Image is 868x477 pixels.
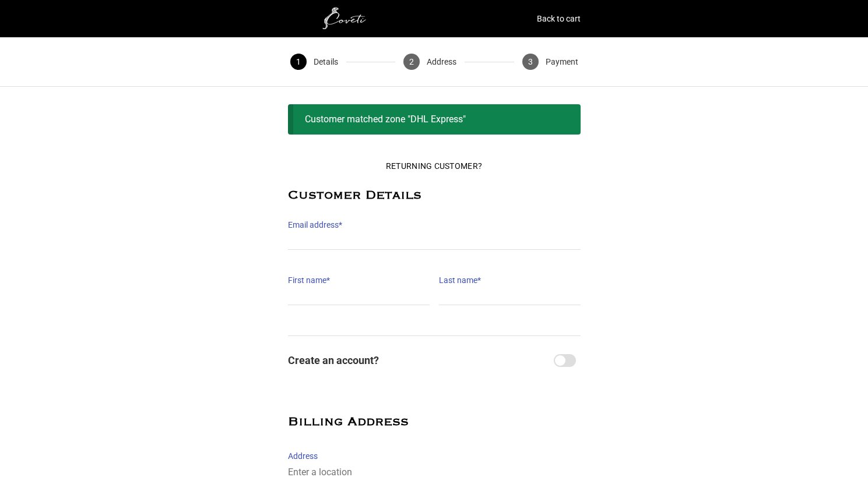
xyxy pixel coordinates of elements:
[537,10,581,27] a: Back to cart
[288,272,430,288] label: First name
[282,37,346,86] button: 1 Details
[403,54,420,70] span: 2
[514,37,586,86] button: 3 Payment
[546,54,578,70] span: Payment
[554,354,576,367] input: Create an account?
[288,217,581,233] label: Email address
[288,350,551,371] span: Create an account?
[288,415,581,429] h2: Billing Address
[395,37,465,86] button: 2 Address
[314,54,338,70] span: Details
[288,448,581,464] label: Address
[522,54,539,70] span: 3
[290,54,307,70] span: 1
[288,7,405,30] img: white1.png
[377,153,491,179] button: Returning Customer?
[439,272,581,288] label: Last name
[427,54,456,70] span: Address
[288,188,581,203] h2: Customer Details
[288,104,581,135] div: Customer matched zone "DHL Express"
